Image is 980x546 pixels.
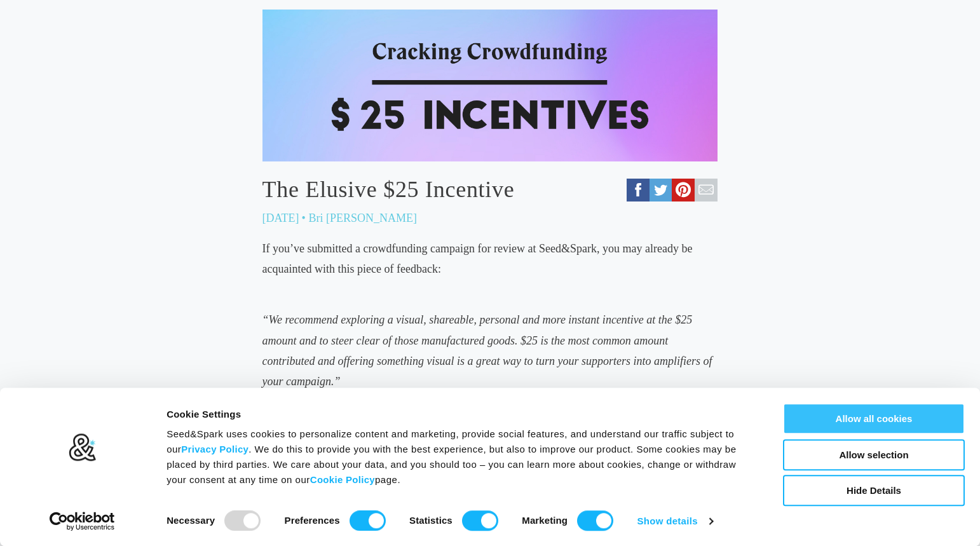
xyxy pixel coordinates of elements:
[783,475,965,506] button: Hide Details
[637,512,713,531] a: Show details
[181,444,248,454] a: Privacy Policy
[68,433,97,463] img: logo
[310,474,375,485] a: Cookie Policy
[27,512,138,531] a: Usercentrics Cookiebot - opens in a new window
[167,515,215,526] strong: Necessary
[783,403,965,434] button: Allow all cookies
[166,505,167,506] legend: Consent Selection
[262,313,712,388] em: “We recommend exploring a visual, shareable, personal and more instant incentive at the $25 amoun...
[522,515,568,526] strong: Marketing
[262,10,718,161] img: blog%20head.jpg
[285,515,340,526] strong: Preferences
[262,176,718,203] a: The Elusive $25 Incentive
[167,427,754,488] div: Seed&Spark uses cookies to personalize content and marketing, provide social features, and unders...
[409,515,453,526] strong: Statistics
[783,439,965,470] button: Allow selection
[302,208,417,228] p: • Bri [PERSON_NAME]
[262,208,299,228] p: [DATE]
[262,238,718,280] p: If you’ve submitted a crowdfunding campaign for review at Seed&Spark, you may already be acquaint...
[167,407,754,422] div: Cookie Settings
